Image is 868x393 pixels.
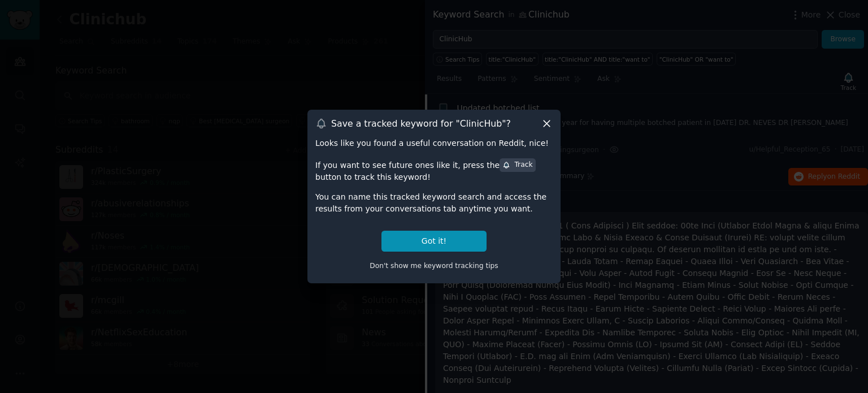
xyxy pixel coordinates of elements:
[315,137,553,149] div: Looks like you found a useful conversation on Reddit, nice!
[315,191,553,215] div: You can name this tracked keyword search and access the results from your conversations tab anyti...
[381,231,487,252] button: Got it!
[502,160,532,170] div: Track
[331,118,511,129] h3: Save a tracked keyword for " ClinicHub "?
[370,262,498,270] span: Don't show me keyword tracking tips
[315,157,553,183] div: If you want to see future ones like it, press the button to track this keyword!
